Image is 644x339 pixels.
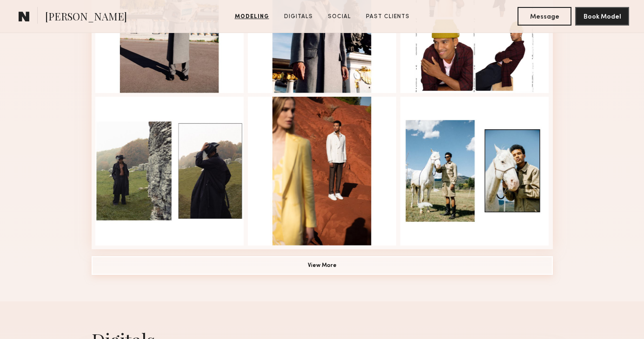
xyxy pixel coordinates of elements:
button: Book Model [575,7,629,26]
a: Modeling [231,13,273,21]
a: Social [324,13,355,21]
button: View More [92,256,553,275]
button: Message [518,7,571,26]
a: Past Clients [362,13,413,21]
a: Book Model [575,12,629,20]
a: Digitals [280,13,317,21]
span: [PERSON_NAME] [45,9,127,26]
